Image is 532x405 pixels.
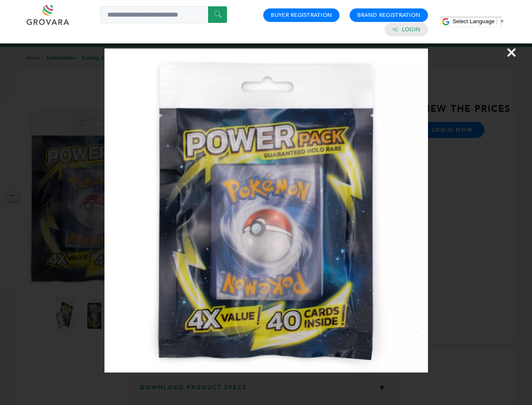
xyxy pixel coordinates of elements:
span: ▼ [499,18,505,24]
a: Select Language​ [452,18,505,24]
img: Image Preview [104,49,428,373]
a: Buyer Registration [271,11,332,19]
span: Select Language [452,18,495,24]
span: × [506,40,517,64]
input: Search a product or brand... [101,6,227,23]
a: Brand Registration [357,11,420,19]
a: Login [402,26,420,33]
